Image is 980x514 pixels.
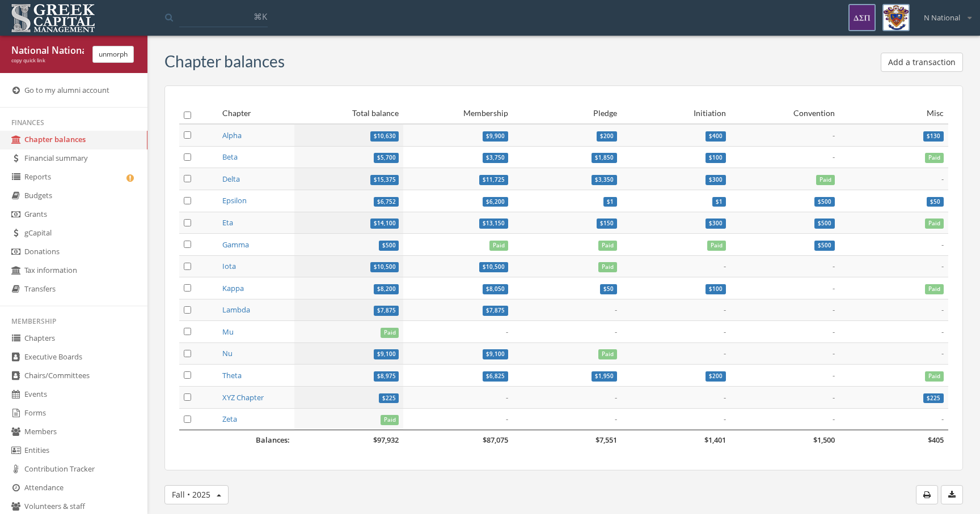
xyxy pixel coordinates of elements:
[486,285,505,293] span: $8,050
[930,198,940,205] span: $50
[218,430,295,450] td: Balances:
[370,174,399,184] a: $15,375
[833,261,835,271] span: -
[615,305,617,315] a: -
[707,239,726,250] a: Paid
[818,242,831,249] span: $500
[706,370,726,380] a: $200
[615,327,617,337] a: -
[833,414,835,424] span: -
[724,261,726,271] span: -
[724,392,726,402] a: -
[222,327,234,337] a: Mu
[925,152,944,162] a: Paid
[483,176,505,183] span: $11,725
[941,174,944,184] a: -
[603,195,617,205] a: $1
[615,392,617,402] span: -
[374,349,399,359] span: $9,100
[833,348,835,358] a: -
[925,219,944,229] span: Paid
[222,392,264,402] a: XYZ Chapter
[598,239,617,250] a: Paid
[370,130,399,140] a: $10,630
[706,152,726,162] a: $100
[704,435,726,445] span: $1,401
[925,370,944,380] a: Paid
[374,197,399,207] span: $6,752
[724,414,726,424] span: -
[600,283,617,293] a: $50
[370,217,399,228] a: $14,100
[925,283,944,293] a: Paid
[814,195,835,205] a: $500
[483,152,508,162] a: $3,750
[833,283,835,293] span: -
[11,44,84,57] div: National National
[924,12,960,23] span: N National
[381,328,399,338] span: Paid
[506,414,508,424] span: -
[712,195,726,205] a: $1
[607,198,614,205] span: $1
[379,239,399,250] a: $500
[597,217,617,228] a: $150
[222,348,233,358] a: Nu
[479,174,508,184] a: $11,725
[222,108,290,119] div: Chapter
[706,217,726,228] a: $300
[833,130,835,140] span: -
[818,220,831,227] span: $500
[941,414,944,424] a: -
[374,152,399,162] a: $5,700
[370,175,399,185] span: $15,375
[833,305,835,315] a: -
[370,219,399,229] span: $14,100
[814,217,835,228] a: $500
[600,132,614,140] span: $200
[379,392,399,402] a: $225
[603,285,614,293] span: $50
[222,414,237,424] a: Zeta
[489,239,508,250] a: Paid
[92,46,134,63] button: unmorph
[716,198,723,205] span: $1
[925,217,944,228] a: Paid
[615,414,617,424] a: -
[916,4,971,23] div: N National
[592,152,617,162] a: $1,850
[164,53,285,70] h3: Chapter balances
[483,435,508,445] span: $87,075
[506,327,508,337] span: -
[374,370,399,380] a: $8,975
[222,305,250,315] a: Lambda
[483,220,505,227] span: $13,150
[374,305,399,315] a: $7,875
[724,348,726,358] a: -
[489,241,508,251] span: Paid
[479,261,508,271] a: $10,500
[517,108,617,119] div: Pledge
[941,305,944,315] a: -
[816,175,835,185] span: Paid
[925,153,944,163] span: Paid
[222,261,236,271] a: Iota
[709,176,723,183] span: $300
[833,392,835,402] a: -
[923,130,944,140] a: $130
[724,305,726,315] span: -
[486,198,505,205] span: $6,200
[600,220,614,227] span: $150
[706,130,726,140] a: $400
[598,261,617,271] a: Paid
[222,239,249,250] a: Gamma
[486,307,505,314] span: $7,875
[486,132,505,140] span: $9,900
[483,263,505,271] span: $10,500
[595,154,614,161] span: $1,850
[598,241,617,251] span: Paid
